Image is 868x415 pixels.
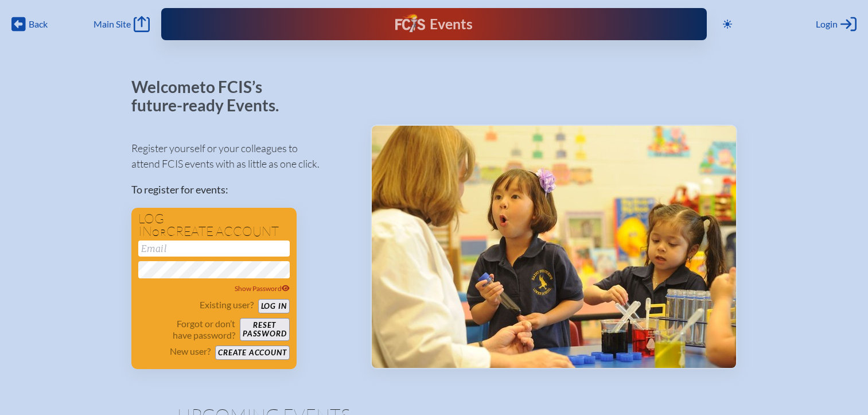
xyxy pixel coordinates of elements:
[138,241,290,257] input: Email
[240,318,289,341] button: Resetpassword
[372,126,736,368] img: Events
[215,346,289,360] button: Create account
[29,18,48,30] span: Back
[816,18,838,30] span: Login
[138,318,236,341] p: Forgot or don’t have password?
[235,284,290,293] span: Show Password
[131,182,352,197] p: To register for events:
[200,299,254,311] p: Existing user?
[131,78,292,114] p: Welcome to FCIS’s future-ready Events.
[152,227,166,238] span: or
[258,299,290,313] button: Log in
[138,212,290,238] h1: Log in create account
[131,141,352,172] p: Register yourself or your colleagues to attend FCIS events with as little as one click.
[94,18,131,30] span: Main Site
[94,16,150,32] a: Main Site
[316,14,552,34] div: FCIS Events — Future ready
[170,346,211,357] p: New user?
